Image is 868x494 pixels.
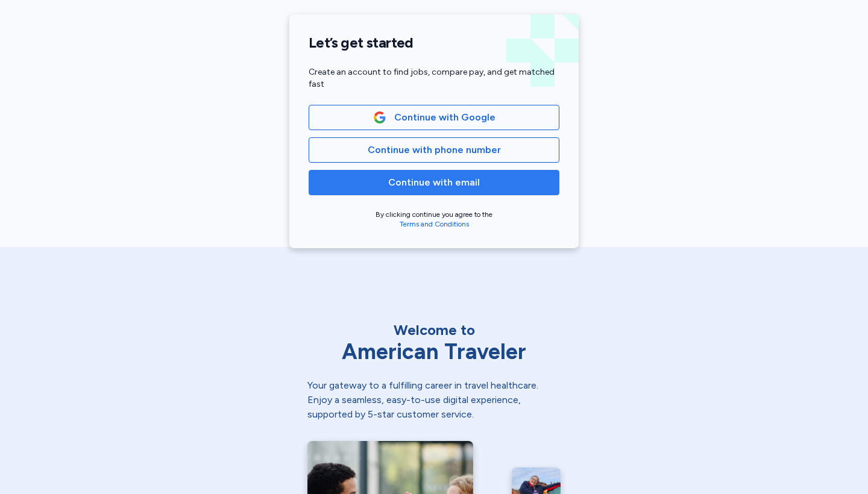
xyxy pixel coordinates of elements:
div: American Traveler [307,340,561,364]
div: By clicking continue you agree to the [309,210,559,229]
button: Continue with email [309,170,559,195]
h1: Let’s get started [309,34,559,52]
div: Your gateway to a fulfilling career in travel healthcare. Enjoy a seamless, easy-to-use digital e... [307,378,561,422]
a: Terms and Conditions [400,220,469,228]
img: Google Logo [373,111,386,124]
div: Create an account to find jobs, compare pay, and get matched fast [309,66,559,90]
span: Continue with email [388,175,480,190]
button: Continue with phone number [309,137,559,163]
span: Continue with Google [394,110,495,125]
button: Google LogoContinue with Google [309,105,559,130]
span: Continue with phone number [368,143,501,157]
div: Welcome to [307,320,561,340]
